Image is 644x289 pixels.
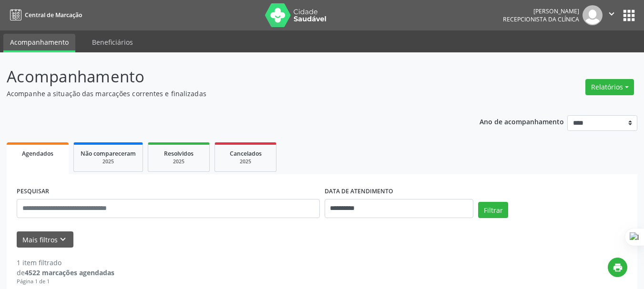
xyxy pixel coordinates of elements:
[606,9,617,19] i: 
[58,234,68,245] i: keyboard_arrow_down
[17,258,114,268] div: 1 item filtrado
[608,258,627,277] button: print
[17,278,114,286] div: Página 1 de 1
[503,15,579,23] span: Recepcionista da clínica
[585,79,634,95] button: Relatórios
[621,7,637,24] button: apps
[17,231,73,248] button: Mais filtroskeyboard_arrow_down
[583,5,603,25] img: img
[17,268,114,278] div: de
[17,184,49,199] label: PESQUISAR
[603,5,621,25] button: 
[25,268,114,277] strong: 4522 marcações agendadas
[81,149,136,158] span: Não compareceram
[503,7,579,15] div: [PERSON_NAME]
[85,34,140,50] a: Beneficiários
[7,7,82,23] a: Central de Marcação
[478,202,508,218] button: Filtrar
[222,158,269,165] div: 2025
[7,65,448,89] p: Acompanhamento
[7,89,448,99] p: Acompanhe a situação das marcações correntes e finalizadas
[81,158,136,165] div: 2025
[480,115,564,127] p: Ano de acompanhamento
[164,149,194,158] span: Resolvidos
[25,11,82,19] span: Central de Marcação
[325,184,393,199] label: DATA DE ATENDIMENTO
[613,262,623,273] i: print
[155,158,203,165] div: 2025
[22,149,53,158] span: Agendados
[230,149,262,158] span: Cancelados
[3,34,75,52] a: Acompanhamento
